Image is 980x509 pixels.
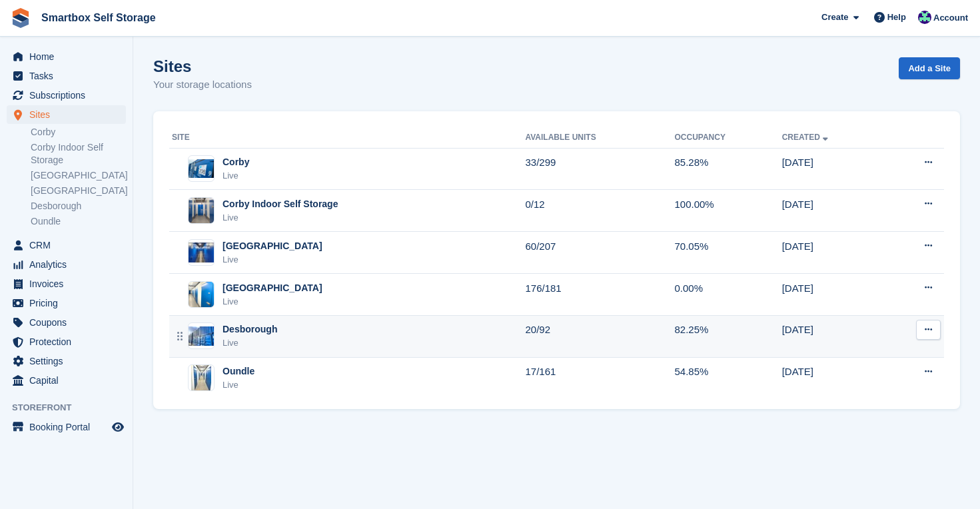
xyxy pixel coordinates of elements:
span: Tasks [29,67,109,85]
a: Add a Site [899,57,960,79]
div: Live [223,336,277,350]
span: Home [29,47,109,66]
td: 176/181 [525,274,674,316]
td: 100.00% [674,190,781,232]
th: Site [169,127,525,149]
td: 70.05% [674,232,781,274]
td: 54.85% [674,357,781,398]
div: Desborough [223,322,277,336]
div: Corby [223,155,249,169]
img: Image of Leicester site [189,282,214,307]
a: menu [7,294,126,312]
a: Preview store [110,419,126,435]
a: menu [7,255,126,274]
a: menu [7,352,126,370]
a: Desborough [31,200,126,213]
div: Corby Indoor Self Storage [223,197,338,211]
div: Live [223,378,254,392]
span: Help [887,11,906,24]
a: menu [7,313,126,332]
div: Live [223,295,322,308]
span: Invoices [29,274,109,293]
a: menu [7,67,126,85]
td: 20/92 [525,315,674,357]
a: Corby [31,126,126,139]
img: Image of Desborough site [189,326,214,346]
span: Sites [29,105,109,124]
a: menu [7,86,126,105]
td: [DATE] [782,232,885,274]
span: Account [933,11,968,25]
a: Created [782,133,831,142]
img: Roger Canham [918,11,931,24]
img: Image of Corby Indoor Self Storage site [189,198,214,223]
td: [DATE] [782,315,885,357]
span: Coupons [29,313,109,332]
div: Oundle [223,364,254,378]
a: [GEOGRAPHIC_DATA] [31,169,126,182]
td: 82.25% [674,315,781,357]
img: Image of Corby site [189,159,214,179]
a: menu [7,371,126,390]
div: [GEOGRAPHIC_DATA] [223,281,322,295]
div: Live [223,211,338,225]
span: Storefront [12,401,133,414]
td: [DATE] [782,190,885,232]
img: Image of Oundle site [191,364,211,391]
img: Image of Stamford site [189,243,214,262]
a: [GEOGRAPHIC_DATA] [31,185,126,197]
th: Occupancy [674,127,781,149]
a: menu [7,105,126,124]
td: 0/12 [525,190,674,232]
th: Available Units [525,127,674,149]
td: [DATE] [782,357,885,398]
span: CRM [29,236,109,254]
a: Smartbox Self Storage [36,7,161,29]
td: 60/207 [525,232,674,274]
a: menu [7,332,126,351]
td: [DATE] [782,274,885,316]
p: Your storage locations [153,77,252,93]
td: 0.00% [674,274,781,316]
td: 85.28% [674,148,781,190]
span: Booking Portal [29,418,109,436]
span: Settings [29,352,109,370]
div: Live [223,169,249,183]
img: stora-icon-8386f47178a22dfd0bd8f6a31ec36ba5ce8667c1dd55bd0f319d3a0aa187defe.svg [11,8,31,28]
div: [GEOGRAPHIC_DATA] [223,239,322,253]
span: Analytics [29,255,109,274]
span: Pricing [29,294,109,312]
td: 17/161 [525,357,674,398]
a: menu [7,274,126,293]
a: menu [7,47,126,66]
a: Oundle [31,215,126,228]
span: Create [821,11,848,24]
h1: Sites [153,57,252,75]
a: menu [7,418,126,436]
div: Live [223,253,322,266]
span: Capital [29,371,109,390]
td: [DATE] [782,148,885,190]
span: Subscriptions [29,86,109,105]
a: Corby Indoor Self Storage [31,141,126,167]
span: Protection [29,332,109,351]
td: 33/299 [525,148,674,190]
a: menu [7,236,126,254]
